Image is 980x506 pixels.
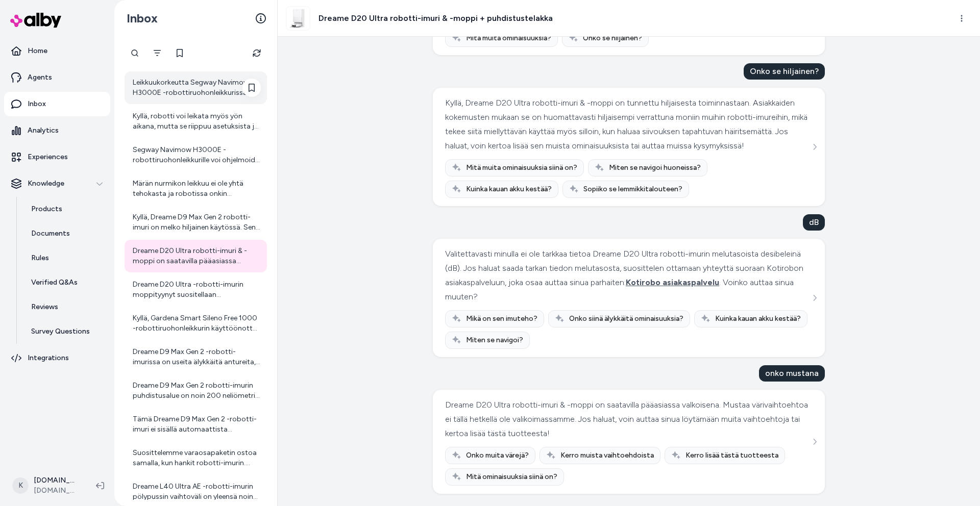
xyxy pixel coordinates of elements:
[685,450,778,461] span: Kerro lisää tästä tuotteesta
[28,353,69,363] p: Integrations
[147,43,167,63] button: Filter
[133,246,261,266] div: Dreame D20 Ultra robotti-imuri & -moppi on saatavilla pääasiassa valkoisena. Mustaa värivaihtoeht...
[28,179,64,189] p: Knowledge
[4,346,110,370] a: Integrations
[808,141,821,153] button: See more
[21,197,110,221] a: Products
[31,302,58,312] p: Reviews
[583,33,642,43] span: Onko se hiljainen?
[808,292,821,304] button: See more
[125,273,267,306] a: Dreame D20 Ultra -robotti-imurin moppityynyt suositellaan vaihdettavaksi noin 1–3 kuukauden välei...
[28,125,59,136] p: Analytics
[445,96,810,153] div: Kyllä, Dreame D20 Ultra robotti-imuri & -moppi on tunnettu hiljaisesta toiminnastaan. Asiakkaiden...
[133,78,261,98] div: Leikkuukorkeutta Segway Navimow H3000E -robottiruohonleikkurissa voi säätää helposti mobiilisovel...
[34,475,80,486] p: [DOMAIN_NAME] Shopify
[318,12,553,24] h3: Dreame D20 Ultra robotti-imuri & -moppi + puhdistustelakka
[125,172,267,205] a: Märän nurmikon leikkuu ei ole yhtä tehokasta ja robotissa onkin sadeanturi, joka tunnistaa sateen...
[133,280,261,300] div: Dreame D20 Ultra -robotti-imurin moppityynyt suositellaan vaihdettavaksi noin 1–3 kuukauden välei...
[560,450,654,461] span: Kerro muista vaihtoehdoista
[28,99,46,109] p: Inbox
[31,277,78,288] p: Verified Q&As
[715,314,801,324] span: Kuinka kauan akku kestää?
[759,365,825,382] div: onko mustana
[133,179,261,199] div: Märän nurmikon leikkuu ei ole yhtä tehokasta ja robotissa onkin sadeanturi, joka tunnistaa sateen...
[466,335,523,345] span: Miten se navigoi?
[31,204,62,214] p: Products
[125,442,267,474] a: Suosittelemme varaosapaketin ostoa samalla, kun hankit robotti-imurin. Varaosapaketti riittää yle...
[466,314,537,324] span: Mikä on sen imuteho?
[466,184,552,194] span: Kuinka kauan akku kestää?
[125,71,267,104] a: Leikkuukorkeutta Segway Navimow H3000E -robottiruohonleikkurissa voi säätää helposti mobiilisovel...
[445,398,810,441] div: Dreame D20 Ultra robotti-imuri & -moppi on saatavilla pääasiassa valkoisena. Mustaa värivaihtoeht...
[808,436,821,448] button: See more
[4,145,110,169] a: Experiences
[31,253,49,263] p: Rules
[4,171,110,196] button: Knowledge
[466,450,529,461] span: Onko muita värejä?
[28,152,68,162] p: Experiences
[125,307,267,340] a: Kyllä, Gardena Smart Sileno Free 1000 -robottiruohonleikkurin käyttöönotto on suunniteltu helpoks...
[125,408,267,441] a: Tämä Dreame D9 Max Gen 2 -robotti-imuri ei sisällä automaattista tyhjennystoimintoa, eli se ei ty...
[10,13,61,28] img: alby Logo
[133,313,261,334] div: Kyllä, Gardena Smart Sileno Free 1000 -robottiruohonleikkurin käyttöönotto on suunniteltu helpoks...
[4,118,110,143] a: Analytics
[466,163,577,173] span: Mitä muita ominaisuuksia siinä on?
[127,11,158,26] h2: Inbox
[4,65,110,90] a: Agents
[133,145,261,165] div: Segway Navimow H3000E -robottiruohonleikkurille voi ohjelmoida useita erillisiä leikkuualueita. J...
[34,486,80,496] span: [DOMAIN_NAME]
[125,240,267,272] a: Dreame D20 Ultra robotti-imuri & -moppi on saatavilla pääasiassa valkoisena. Mustaa värivaihtoeht...
[133,111,261,132] div: Kyllä, robotti voi leikata myös yön aikana, mutta se riippuu asetuksista ja siitä, onko alueen va...
[569,314,683,324] span: Onko siinä älykkäitä ominaisuuksia?
[4,39,110,63] a: Home
[133,482,261,502] div: Dreame L40 Ultra AE -robotti-imurin pölypussin vaihtoväli on yleensä noin 2–4 kuukautta, riippuen...
[4,92,110,116] a: Inbox
[28,46,47,56] p: Home
[28,72,52,83] p: Agents
[125,341,267,373] a: Dreame D9 Max Gen 2 -robotti-imurissa on useita älykkäitä antureita, jotka auttavat sitä navigoim...
[583,184,682,194] span: Sopiiko se lemmikkitalouteen?
[21,221,110,246] a: Documents
[21,246,110,270] a: Rules
[125,374,267,407] a: Dreame D9 Max Gen 2 robotti-imurin puhdistusalue on noin 200 neliömetriä. Tämä tarkoittaa, että s...
[21,295,110,319] a: Reviews
[445,247,810,304] div: Valitettavasti minulla ei ole tarkkaa tietoa Dreame D20 Ultra robotti-imurin melutasoista desibel...
[626,277,719,287] span: Kotirobo asiakaspalvelu
[133,381,261,401] div: Dreame D9 Max Gen 2 robotti-imurin puhdistusalue on noin 200 neliömetriä. Tämä tarkoittaa, että s...
[125,206,267,239] a: Kyllä, Dreame D9 Max Gen 2 robotti-imuri on melko hiljainen käytössä. Sen äänitaso on noin 58 dB,...
[133,212,261,233] div: Kyllä, Dreame D9 Max Gen 2 robotti-imuri on melko hiljainen käytössä. Sen äänitaso on noin 58 dB,...
[466,33,551,43] span: Mitä muita ominaisuuksia?
[133,347,261,367] div: Dreame D9 Max Gen 2 -robotti-imurissa on useita älykkäitä antureita, jotka auttavat sitä navigoim...
[247,43,267,63] button: Refresh
[286,7,310,30] img: Dreame_D20_Ultra_main_white_1.jpg
[6,469,88,502] button: K[DOMAIN_NAME] Shopify[DOMAIN_NAME]
[21,319,110,344] a: Survey Questions
[125,139,267,171] a: Segway Navimow H3000E -robottiruohonleikkurille voi ohjelmoida useita erillisiä leikkuualueita. J...
[12,477,29,494] span: K
[803,214,825,231] div: dB
[125,105,267,138] a: Kyllä, robotti voi leikata myös yön aikana, mutta se riippuu asetuksista ja siitä, onko alueen va...
[31,326,90,337] p: Survey Questions
[609,163,701,173] span: Miten se navigoi huoneissa?
[133,414,261,435] div: Tämä Dreame D9 Max Gen 2 -robotti-imuri ei sisällä automaattista tyhjennystoimintoa, eli se ei ty...
[21,270,110,295] a: Verified Q&As
[133,448,261,468] div: Suosittelemme varaosapaketin ostoa samalla, kun hankit robotti-imurin. Varaosapaketti riittää yle...
[31,229,70,239] p: Documents
[744,63,825,80] div: Onko se hiljainen?
[466,472,557,482] span: Mitä ominaisuuksia siinä on?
